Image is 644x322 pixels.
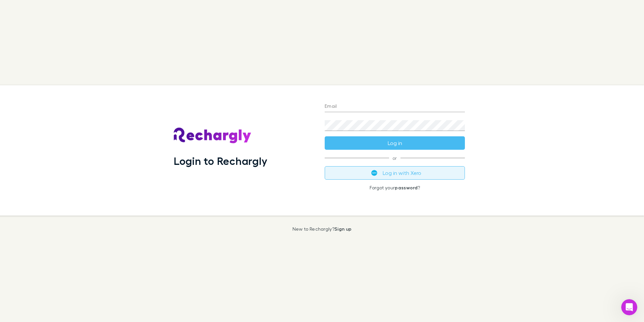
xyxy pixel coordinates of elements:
[174,128,252,144] img: Rechargly's Logo
[174,154,267,167] h1: Login to Rechargly
[371,170,377,176] img: Xero's logo
[334,226,352,232] a: Sign up
[325,136,465,150] button: Log in
[325,158,465,158] span: or
[395,185,418,190] a: password
[292,226,352,232] p: New to Rechargly?
[325,166,465,180] button: Log in with Xero
[325,185,465,190] p: Forgot your ?
[621,299,637,315] iframe: Intercom live chat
